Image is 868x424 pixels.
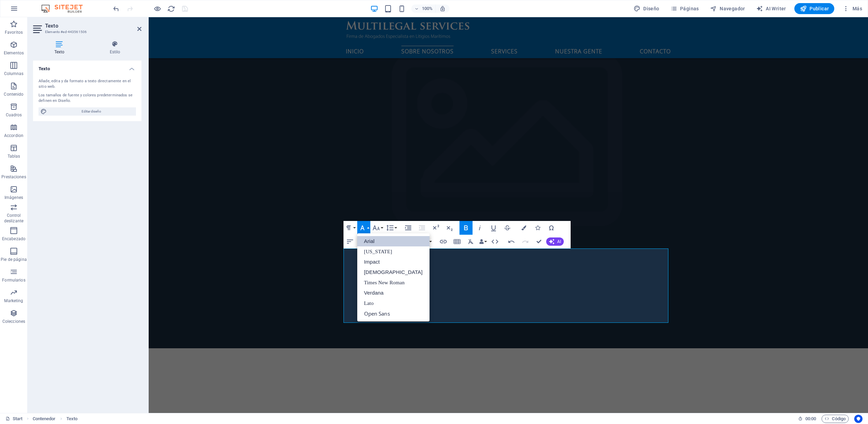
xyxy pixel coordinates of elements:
h2: Texto [45,23,141,29]
button: 100% [411,4,436,13]
button: Italic (⌘I) [473,221,486,235]
h4: Estilo [88,41,141,55]
a: Impact [357,257,430,267]
a: Georgia [357,246,430,257]
span: Editar diseño [49,107,134,116]
button: Superscript [429,221,442,235]
span: Haz clic para seleccionar y doble clic para editar [33,415,56,423]
button: Font Size [371,221,384,235]
img: Editor Logo [40,4,91,13]
button: Código [822,415,849,423]
div: Los tamaños de fuente y colores predeterminados se definen en Diseño. [39,93,136,104]
p: Formularios [2,277,25,283]
button: Redo (⌘⇧Z) [519,235,532,248]
span: : [810,416,811,421]
button: Insert Table [451,235,464,248]
span: Más [843,5,862,12]
h6: 100% [422,4,433,13]
button: Font Family [357,221,370,235]
a: Lato [357,298,430,308]
p: Elementos [4,50,24,56]
button: Strikethrough [501,221,514,235]
div: Añade, edita y da formato a texto directamente en el sitio web. [39,78,136,90]
button: Haz clic para salir del modo de previsualización y seguir editando [153,4,161,13]
button: undo [112,4,120,13]
p: Columnas [4,71,24,76]
button: Undo (⌘Z) [505,235,518,248]
span: Código [825,415,846,423]
button: Icons [531,221,544,235]
h4: Texto [33,41,88,55]
button: Ordered List [428,235,433,248]
i: Deshacer: Cambiar texto (Ctrl+Z) [112,5,120,13]
button: Underline (⌘U) [487,221,500,235]
button: reload [167,4,175,13]
button: Insert Link [437,235,450,248]
button: Align Left [343,235,357,248]
button: Navegador [707,3,748,14]
button: Diseño [631,3,662,14]
div: Diseño (Ctrl+Alt+Y) [631,3,662,14]
p: Favoritos [5,30,23,35]
p: Accordion [4,133,23,138]
p: Marketing [4,298,23,304]
a: Haz clic para cancelar la selección y doble clic para abrir páginas [6,415,23,423]
a: Open Sans [357,308,430,319]
h3: Elemento #ed-443561506 [45,29,128,35]
a: Arial [357,236,430,246]
nav: breadcrumb [33,415,78,423]
button: Páginas [668,3,702,14]
button: Increase Indent [402,221,415,235]
button: Colors [517,221,530,235]
button: Special Characters [545,221,558,235]
span: Haz clic para seleccionar y doble clic para editar [66,415,77,423]
p: Imágenes [4,195,23,200]
button: Publicar [794,3,835,14]
p: Tablas [8,153,20,159]
span: AI Writer [756,5,786,12]
button: Clear Formatting [464,235,477,248]
button: Más [840,3,865,14]
span: Páginas [670,5,699,12]
p: Colecciones [2,319,25,324]
span: Navegador [710,5,745,12]
button: AI [546,237,564,246]
i: Volver a cargar página [167,5,175,13]
h4: Texto [33,61,141,73]
button: Editar diseño [39,107,136,116]
span: Publicar [800,5,829,12]
i: Al redimensionar, ajustar el nivel de zoom automáticamente para ajustarse al dispositivo elegido. [440,6,446,12]
button: Bold (⌘B) [459,221,473,235]
p: Prestaciones [1,174,26,180]
button: HTML [488,235,501,248]
p: Cuadros [6,112,22,118]
p: Contenido [4,92,23,97]
a: Verdana [357,288,430,298]
button: Data Bindings [478,235,488,248]
button: Decrease Indent [415,221,428,235]
span: AI [557,240,561,244]
p: Encabezado [2,236,25,242]
a: Tahoma [357,267,430,277]
p: Pie de página [1,257,27,262]
button: Usercentrics [854,415,862,423]
button: Paragraph Format [343,221,357,235]
span: Diseño [634,5,659,12]
a: Times New Roman [357,277,430,288]
h6: Tiempo de la sesión [798,415,816,423]
span: 00 00 [805,415,816,423]
button: Subscript [443,221,456,235]
div: Font Family [357,233,430,321]
button: Line Height [385,221,398,235]
button: Confirm (⌘+⏎) [532,235,546,248]
button: AI Writer [753,3,789,14]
